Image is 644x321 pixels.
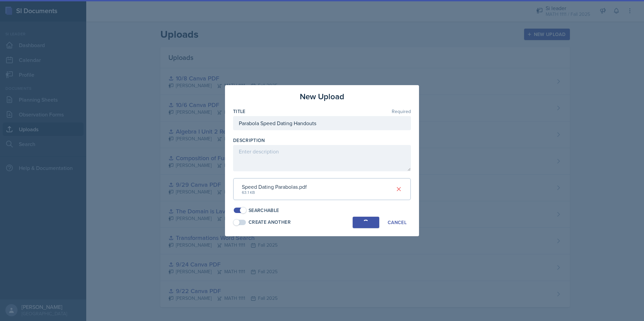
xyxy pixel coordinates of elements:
[388,220,407,225] div: Cancel
[233,116,411,130] input: Enter title
[383,217,411,228] button: Cancel
[233,137,265,144] label: Description
[392,109,411,114] span: Required
[242,183,307,191] div: Speed Dating Parabolas.pdf
[300,91,344,103] h3: New Upload
[249,219,291,226] div: Create Another
[233,108,246,115] label: Title
[249,207,279,214] div: Searchable
[242,189,307,195] div: 63.1 KB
